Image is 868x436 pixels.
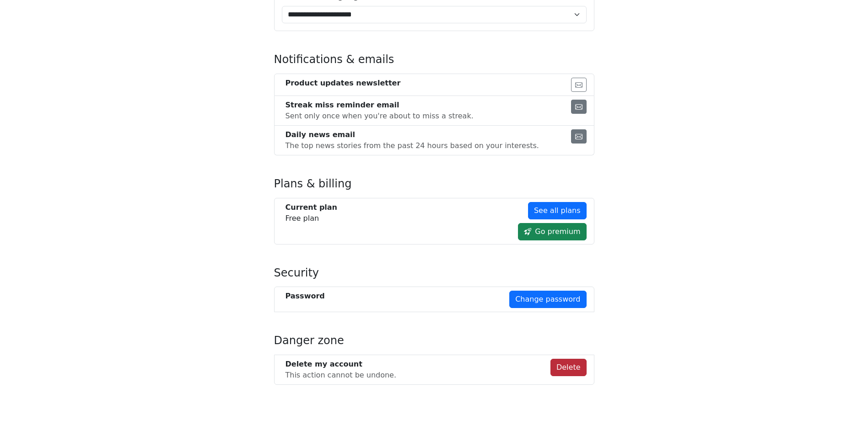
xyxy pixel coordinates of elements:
a: Go premium [518,223,586,240]
h4: Danger zone [274,334,594,347]
div: Current plan [286,202,338,213]
div: Streak miss reminder email [286,100,474,111]
h4: Plans & billing [274,177,594,191]
div: Product updates newsletter [286,78,401,89]
div: The top news stories from the past 24 hours based on your interests. [286,140,539,151]
h4: Notifications & emails [274,53,594,66]
div: This action cannot be undone. [286,370,397,381]
button: Delete [550,359,587,376]
select: Select Interface Language [282,6,587,23]
div: Free plan [286,202,338,224]
div: Password [286,291,325,302]
a: See all plans [528,202,587,219]
div: Sent only once when you're about to miss a streak. [286,111,474,122]
div: Delete my account [286,359,397,370]
h4: Security [274,266,594,280]
div: Daily news email [286,129,539,140]
a: Change password [509,291,586,308]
